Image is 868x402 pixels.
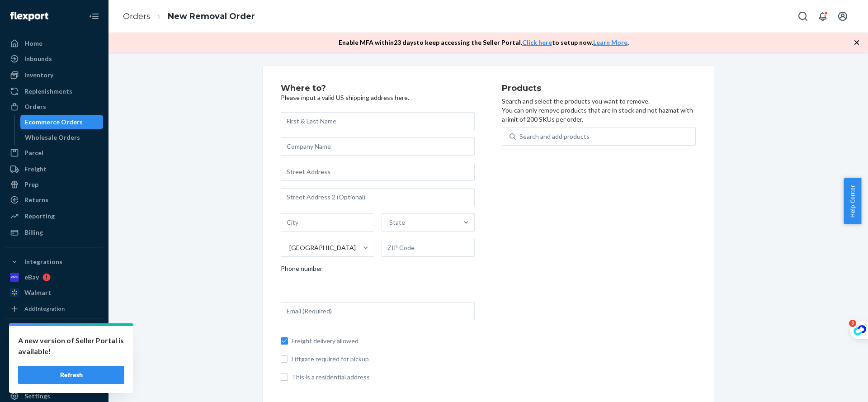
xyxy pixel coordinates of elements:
input: First & Last Name [281,112,475,130]
button: Help Center [844,178,861,224]
a: Home [5,36,103,51]
h2: Products [502,84,696,93]
button: Open account menu [834,7,852,25]
input: City [281,213,374,232]
span: Liftgate required for pickup [292,355,475,364]
p: Search and select the products you want to remove. You can only remove products that are in stock... [502,97,696,124]
div: Returns [24,195,48,204]
a: Freight [5,162,103,176]
div: Home [24,39,42,48]
button: Fast Tags [5,326,103,340]
p: Please input a valid US shipping address here. [281,93,475,102]
img: Flexport logo [10,12,48,21]
div: Replenishments [24,87,72,96]
input: Freight delivery allowed [281,337,288,345]
a: Replenishments [5,84,103,99]
span: Phone number [281,264,322,277]
a: Add Fast Tag [5,374,103,385]
div: Inbounds [24,54,52,63]
input: This is a residential address [281,374,288,381]
a: Orders [123,11,151,21]
a: Learn More [593,38,627,46]
a: Wholesale Orders [20,130,104,145]
a: Parcel [5,146,103,160]
a: Prep [5,177,103,192]
a: Walmart [5,285,103,300]
input: Street Address 2 (Optional) [281,188,475,206]
span: This is a residential address [292,373,475,382]
button: Close Navigation [85,7,103,25]
a: Billing [5,225,103,240]
a: New Removal Order [168,11,255,21]
a: Returns [5,193,103,207]
div: State [389,218,405,227]
span: Freight delivery allowed [292,336,475,345]
a: eBay Fast Tags [5,341,103,355]
a: Inventory [5,68,103,82]
div: Settings [24,392,50,401]
a: Reporting [5,209,103,223]
div: Walmart [24,288,51,297]
div: Prep [24,180,38,189]
input: Liftgate required for pickup [281,355,288,363]
button: Refresh [18,366,124,384]
div: Parcel [24,148,43,157]
div: Reporting [24,212,55,221]
div: Search and add products [519,132,590,141]
input: [GEOGRAPHIC_DATA] [288,243,289,252]
input: Street Address [281,163,475,181]
div: Orders [24,102,46,111]
input: Email (Required) [281,302,475,320]
p: Enable MFA within 23 days to keep accessing the Seller Portal. to setup now. . [339,38,629,47]
h2: Where to? [281,84,475,93]
div: [GEOGRAPHIC_DATA] [289,243,356,252]
div: eBay [24,273,39,282]
a: Walmart Fast Tags [5,356,103,371]
a: Add Integration [5,303,103,314]
input: ZIP Code [382,239,475,257]
div: Wholesale Orders [25,133,80,142]
a: Inbounds [5,52,103,66]
div: Add Integration [24,305,65,312]
a: eBay [5,270,103,284]
button: Open Search Box [794,7,812,25]
p: A new version of Seller Portal is available! [18,335,124,357]
input: Company Name [281,137,475,156]
a: Orders [5,99,103,114]
a: Ecommerce Orders [20,115,104,129]
div: Billing [24,228,43,237]
div: Integrations [24,257,62,266]
div: Freight [24,165,47,174]
div: Ecommerce Orders [25,118,83,127]
button: Open notifications [814,7,832,25]
a: Click here [522,38,552,46]
div: Inventory [24,71,53,80]
button: Integrations [5,255,103,269]
ol: breadcrumbs [116,3,262,30]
